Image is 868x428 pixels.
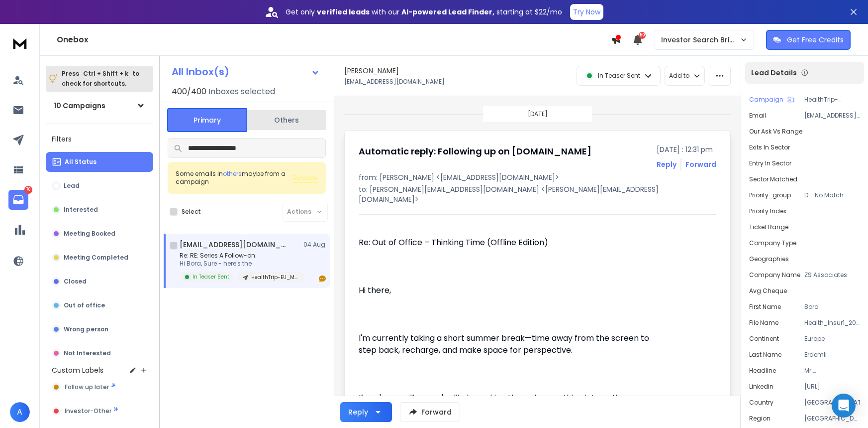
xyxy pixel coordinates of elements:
[401,7,494,17] strong: AI-powered Lead Finder,
[749,335,779,343] p: continent
[46,377,153,397] button: Follow up later
[804,303,860,311] p: Bora
[804,383,860,391] p: [URL][DOMAIN_NAME]
[804,191,860,199] p: D - No Match
[64,254,128,262] p: Meeting Completed
[348,407,368,417] div: Reply
[832,394,856,418] div: Open Intercom Messenger
[164,62,328,82] button: All Inbox(s)
[344,78,445,86] p: [EMAIL_ADDRESS][DOMAIN_NAME]
[303,241,326,249] p: 04 Aug
[65,407,111,415] span: Investor-Other
[573,7,600,17] p: Try Now
[749,96,794,104] button: Campaign
[804,335,860,343] p: Europe
[64,301,105,309] p: Out of office
[54,101,105,111] h1: 10 Campaigns
[82,68,130,79] span: Ctrl + Shift + k
[749,175,797,183] p: sector matched
[766,30,851,50] button: Get Free Credits
[749,351,781,359] p: Last Name
[359,144,591,158] h1: Automatic reply: Following up on [DOMAIN_NAME]
[749,112,766,120] p: Email
[749,191,791,199] p: priority_group
[46,132,153,146] h3: Filters
[65,158,96,166] p: All Status
[10,402,30,422] button: A
[293,173,318,183] button: Review
[64,349,111,357] p: Not Interested
[223,169,242,178] span: others
[180,240,289,250] h1: [EMAIL_ADDRESS][DOMAIN_NAME]
[787,35,844,45] p: Get Free Credits
[804,415,860,423] p: [GEOGRAPHIC_DATA] + [GEOGRAPHIC_DATA] + [GEOGRAPHIC_DATA] + [GEOGRAPHIC_DATA]
[528,110,548,118] p: [DATE]
[62,69,139,89] p: Press to check for shortcuts.
[8,190,28,210] a: 70
[749,239,796,247] p: company type
[46,176,153,196] button: Lead
[176,170,293,186] div: Some emails in maybe from a campaign
[46,200,153,220] button: Interested
[749,143,790,151] p: exits in sector
[749,319,778,327] p: file name
[804,351,860,359] p: Erdemli
[46,295,153,315] button: Out of office
[749,96,783,104] p: Campaign
[64,206,98,214] p: Interested
[344,66,399,76] h1: [PERSON_NAME]
[317,7,370,17] strong: verified leads
[751,68,797,78] p: Lead Details
[804,96,860,104] p: HealthTrip-EU_MENA_Afr 3
[749,207,786,215] p: priority index
[669,72,689,80] p: Add to
[340,402,392,422] button: Reply
[46,152,153,172] button: All Status
[247,109,326,131] button: Others
[804,271,860,279] p: ZS Associates
[46,224,153,244] button: Meeting Booked
[64,182,80,190] p: Lead
[64,325,108,333] p: Wrong person
[180,260,299,268] p: Hi Bora, Sure - here's the
[359,184,716,204] p: to: [PERSON_NAME][EMAIL_ADDRESS][DOMAIN_NAME] <[PERSON_NAME][EMAIL_ADDRESS][DOMAIN_NAME]>
[286,7,562,17] p: Get only with our starting at $22/mo
[172,86,206,98] span: 400 / 400
[46,96,153,116] button: 10 Campaigns
[208,86,275,98] h3: Inboxes selected
[749,287,787,295] p: avg cheque
[359,172,716,182] p: from: [PERSON_NAME] <[EMAIL_ADDRESS][DOMAIN_NAME]>
[639,32,646,39] span: 50
[46,401,153,421] button: Investor-Other
[46,272,153,291] button: Closed
[251,274,299,281] p: HealthTrip-EU_MENA_Afr 3
[749,383,773,391] p: Linkedin
[804,319,860,327] p: Health_Insur1_2025-06-01_Investor_Management_Team_26223_01-06-2025.csv
[749,223,788,231] p: ticket range
[749,271,800,279] p: Company Name
[749,159,791,167] p: entry in sector
[749,255,789,263] p: geographies
[359,285,649,296] p: Hi there,
[180,252,299,260] p: Re: RE: Series A Follow-on:
[359,237,649,249] p: Re: Out of Office – Thinking Time (Offline Edition)
[749,399,773,407] p: country
[46,248,153,268] button: Meeting Completed
[400,402,460,422] button: Forward
[46,319,153,339] button: Wrong person
[64,278,87,285] p: Closed
[749,128,802,136] p: our ask vs range
[661,35,740,45] p: Investor Search Brillwood
[685,159,716,169] div: Forward
[749,415,771,423] p: region
[804,367,860,375] p: Mr. [PERSON_NAME] serves as Principal at ZS Associates. He has 15 years of management consulting ...
[10,34,30,52] img: logo
[359,332,649,356] p: I'm currently taking a short summer break—time away from the screen to step back, recharge, and m...
[804,399,860,407] p: [GEOGRAPHIC_DATA]
[657,159,676,169] button: Reply
[65,383,109,391] span: Follow up later
[359,392,649,416] p: If you're emailing, you're likely working through something interesting. While I’m offline until ...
